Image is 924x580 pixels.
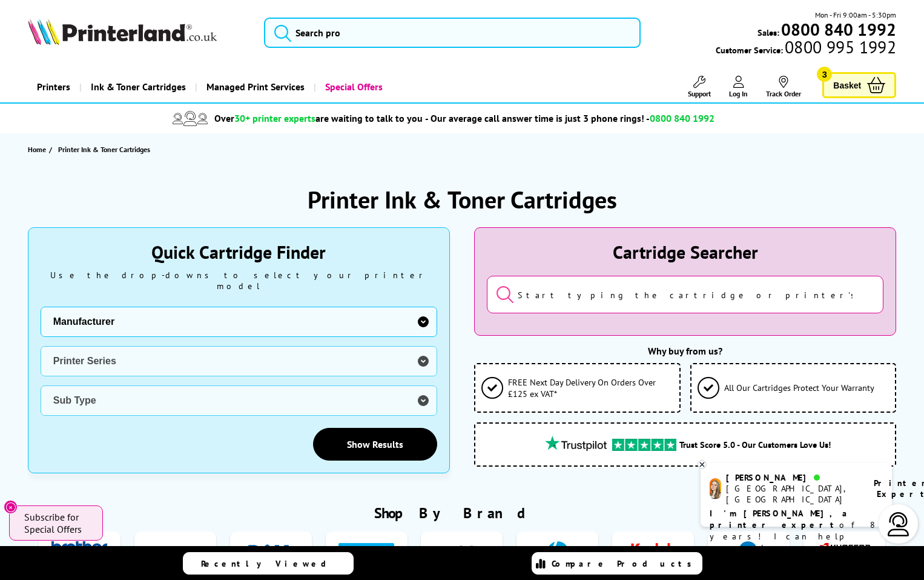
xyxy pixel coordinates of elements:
[183,552,354,575] a: Recently Viewed
[4,500,18,514] button: Close
[710,508,883,565] p: of 8 years! I can help you choose the right product
[726,483,859,505] div: [GEOGRAPHIC_DATA], [GEOGRAPHIC_DATA]
[28,72,79,102] a: Printers
[28,18,217,45] img: Printerland Logo
[434,541,490,563] img: Epson
[822,72,896,98] a: Basket 3
[201,558,338,569] span: Recently Viewed
[425,112,714,124] span: - Our average call answer time is just 3 phone rings! -
[474,345,896,357] div: Why buy from us?
[817,67,832,82] span: 3
[726,472,859,483] div: [PERSON_NAME]
[710,508,851,530] b: I'm [PERSON_NAME], a printer expert
[214,112,423,124] span: Over are waiting to talk to you
[833,77,861,93] span: Basket
[264,18,641,48] input: Search pro
[79,72,195,102] a: Ink & Toner Cartridges
[24,511,91,535] span: Subscribe for Special Offers
[338,541,394,563] img: Dymo
[688,76,711,98] a: Support
[766,76,801,98] a: Track Order
[234,112,315,124] span: 30+ printer experts
[781,18,896,41] b: 0800 840 1992
[625,541,681,563] img: Kodak
[58,145,150,154] span: Printer Ink & Toner Cartridges
[757,27,779,38] span: Sales:
[716,41,896,56] span: Customer Service:
[308,184,617,215] h1: Printer Ink & Toner Cartridges
[243,541,299,563] img: Dell
[779,24,896,35] a: 0800 840 1992
[314,72,392,102] a: Special Offers
[783,41,896,53] span: 0800 995 1992
[532,552,702,575] a: Compare Products
[886,512,911,536] img: user-headset-light.svg
[729,76,748,98] a: Log In
[313,428,437,461] a: Show Results
[28,504,896,522] h2: Shop By Brand
[815,9,896,21] span: Mon - Fri 9:00am - 5:30pm
[688,89,711,98] span: Support
[729,89,748,98] span: Log In
[195,72,314,102] a: Managed Print Services
[41,240,437,264] div: Quick Cartridge Finder
[487,276,883,313] input: Start typing the cartridge or printer's name...
[530,541,586,563] img: HP
[650,112,714,124] span: 0800 840 1992
[612,439,676,451] img: trustpilot rating
[724,382,874,393] span: All Our Cartridges Protect Your Warranty
[28,18,249,47] a: Printerland Logo
[508,376,673,399] span: FREE Next Day Delivery On Orders Over £125 ex VAT*
[552,558,698,569] span: Compare Products
[41,270,437,292] div: Use the drop-downs to select your printer model
[679,439,831,450] span: Trust Score 5.0 - Our Customers Love Us!
[28,143,49,156] a: Home
[91,72,186,102] span: Ink & Toner Cartridges
[710,478,721,499] img: amy-livechat.png
[487,240,883,264] div: Cartridge Searcher
[540,436,612,451] img: trustpilot rating
[147,541,203,563] img: Canon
